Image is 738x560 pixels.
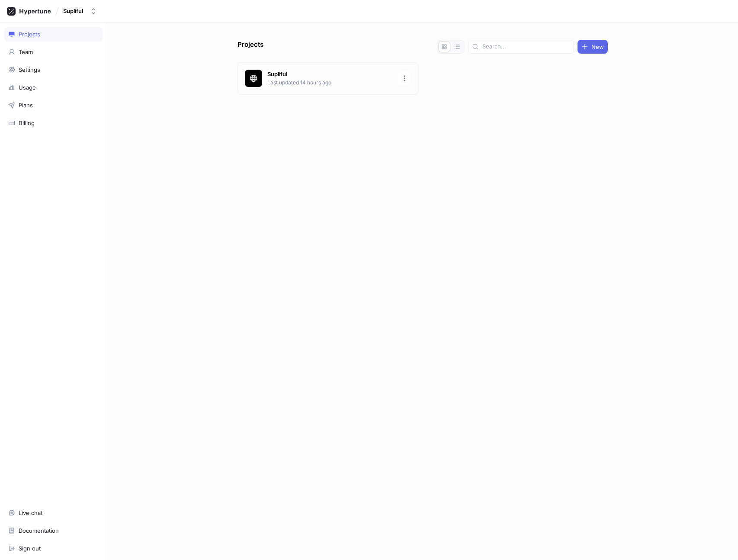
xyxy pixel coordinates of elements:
a: Billing [4,116,103,130]
a: Documentation [4,523,103,538]
button: Supliful [60,4,100,18]
div: Settings [19,66,40,73]
div: Billing [19,119,35,126]
button: New [578,40,608,54]
a: Team [4,45,103,59]
a: Projects [4,27,103,42]
div: Projects [19,31,40,38]
input: Search... [482,42,570,51]
div: Plans [19,102,33,109]
span: New [591,44,604,49]
div: Usage [19,84,36,91]
div: Live chat [19,509,42,516]
div: Team [19,48,33,55]
a: Plans [4,98,103,113]
div: Documentation [19,527,59,534]
a: Settings [4,62,103,77]
p: Last updated 14 hours ago [267,79,393,87]
div: Supliful [63,7,83,15]
p: Projects [237,40,263,54]
a: Usage [4,80,103,95]
div: Sign out [19,545,41,552]
p: Supliful [267,70,393,79]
